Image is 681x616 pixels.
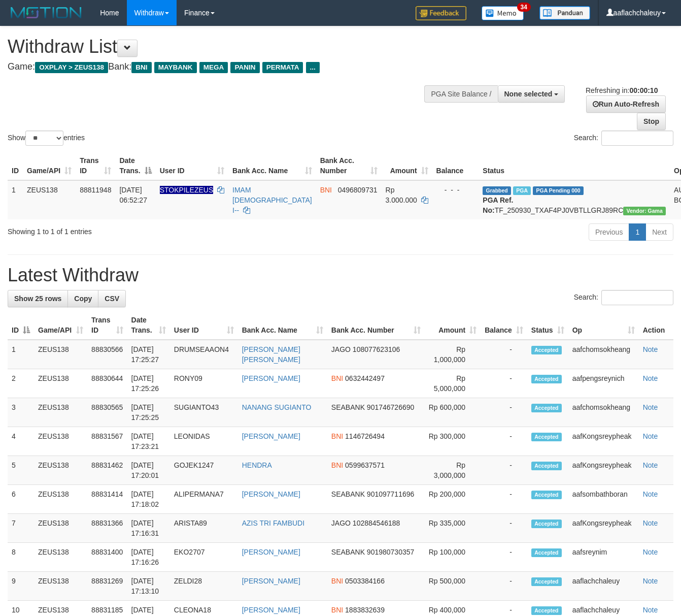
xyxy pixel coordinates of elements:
td: 88831567 [87,427,127,456]
a: Note [643,432,658,440]
td: aafsombathboran [568,485,639,514]
span: Accepted [531,491,562,499]
th: Op: activate to sort column ascending [568,311,639,340]
span: SEABANK [331,548,365,556]
td: - [481,427,527,456]
td: Rp 335,000 [425,514,481,543]
span: JAGO [331,519,351,527]
span: Grabbed [483,186,511,195]
span: PGA Pending [533,186,584,195]
span: Accepted [531,433,562,441]
td: - [481,369,527,398]
td: 88830644 [87,369,127,398]
td: 88831269 [87,572,127,601]
td: [DATE] 17:20:01 [127,456,170,485]
span: Show 25 rows [14,295,61,303]
td: ZEUS138 [34,369,87,398]
span: CSV [105,295,119,303]
td: ZELDI28 [170,572,238,601]
b: PGA Ref. No: [483,196,513,214]
span: Accepted [531,375,562,383]
h1: Withdraw List [8,37,444,57]
td: 8 [8,543,34,572]
a: Run Auto-Refresh [586,95,666,113]
th: Date Trans.: activate to sort column descending [115,151,155,180]
td: ARISTA89 [170,514,238,543]
td: 88831414 [87,485,127,514]
span: Copy 1883832639 to clipboard [345,606,385,614]
td: 6 [8,485,34,514]
span: Copy 102884546188 to clipboard [353,519,400,527]
th: Action [639,311,673,340]
a: AZIS TRI FAMBUDI [242,519,304,527]
td: 4 [8,427,34,456]
span: 88811948 [80,186,111,194]
input: Search: [601,290,673,305]
span: ... [306,62,320,73]
td: 7 [8,514,34,543]
td: Rp 5,000,000 [425,369,481,398]
span: Accepted [531,548,562,557]
th: Amount: activate to sort column ascending [425,311,481,340]
td: aaflachchaleuy [568,572,639,601]
span: Rp 3.000.000 [386,186,417,204]
a: [PERSON_NAME] [242,374,300,382]
td: - [481,514,527,543]
div: Showing 1 to 1 of 1 entries [8,222,276,237]
td: ZEUS138 [34,427,87,456]
td: [DATE] 17:16:26 [127,543,170,572]
a: Note [643,345,658,353]
span: BNI [131,62,151,73]
th: Status: activate to sort column ascending [527,311,568,340]
span: Marked by aafsreyleap [513,186,531,195]
div: - - - [436,185,475,195]
a: Note [643,374,658,382]
th: Bank Acc. Number: activate to sort column ascending [327,311,425,340]
td: - [481,572,527,601]
label: Search: [574,290,673,305]
span: OXPLAY > ZEUS138 [35,62,108,73]
a: Show 25 rows [8,290,68,307]
span: Copy 901746726690 to clipboard [367,403,414,411]
td: 5 [8,456,34,485]
span: JAGO [331,345,351,353]
th: Bank Acc. Name: activate to sort column ascending [228,151,316,180]
td: aafpengsreynich [568,369,639,398]
strong: 00:00:10 [629,86,658,94]
span: BNI [331,432,343,440]
a: Note [643,403,658,411]
span: Copy 0599637571 to clipboard [345,461,385,469]
td: Rp 200,000 [425,485,481,514]
th: Balance [432,151,479,180]
span: Accepted [531,404,562,412]
span: Copy 108077623106 to clipboard [353,345,400,353]
span: Accepted [531,606,562,615]
a: Previous [589,223,629,241]
a: Stop [637,113,666,130]
span: MAYBANK [154,62,197,73]
td: [DATE] 17:16:31 [127,514,170,543]
img: Button%20Memo.svg [482,6,524,20]
a: 1 [629,223,646,241]
td: - [481,456,527,485]
td: aafKongsreypheak [568,456,639,485]
a: Note [643,606,658,614]
a: CSV [98,290,126,307]
th: Game/API: activate to sort column ascending [23,151,76,180]
td: aafKongsreypheak [568,427,639,456]
td: - [481,543,527,572]
td: aafsreynim [568,543,639,572]
td: [DATE] 17:13:10 [127,572,170,601]
td: Rp 3,000,000 [425,456,481,485]
td: 88831400 [87,543,127,572]
span: BNI [320,186,332,194]
th: Trans ID: activate to sort column ascending [87,311,127,340]
span: Accepted [531,520,562,528]
td: ZEUS138 [34,572,87,601]
h4: Game: Bank: [8,62,444,72]
td: 88831366 [87,514,127,543]
img: MOTION_logo.png [8,5,85,20]
span: BNI [331,374,343,382]
td: aafchomsokheang [568,340,639,369]
td: ZEUS138 [34,485,87,514]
